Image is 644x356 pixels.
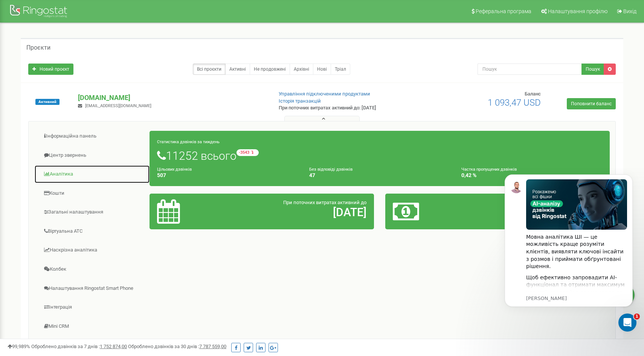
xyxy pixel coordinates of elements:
[157,167,192,172] small: Цільових дзвінків
[461,167,517,172] small: Частка пропущених дзвінків
[34,184,150,203] a: Кошти
[309,173,450,178] h4: 47
[34,317,150,336] a: Mini CRM
[34,336,150,354] a: [PERSON_NAME]
[290,64,313,75] a: Архівні
[279,91,370,97] a: Управління підключеними продуктами
[623,8,636,14] span: Вихід
[548,8,607,14] span: Налаштування профілю
[35,99,60,105] span: Активний
[237,149,259,156] small: -3543
[85,103,151,108] span: [EMAIL_ADDRESS][DOMAIN_NAME]
[279,98,321,104] a: Історія транзакцій
[34,165,150,183] a: Аналiтика
[34,260,150,279] a: Колбек
[476,8,531,14] span: Реферальна програма
[157,139,220,144] small: Статистика дзвінків за тиждень
[493,163,644,336] iframe: Intercom notifications повідомлення
[634,314,640,320] span: 1
[618,314,636,332] iframe: Intercom live chat
[461,173,602,178] h4: 0,42 %
[157,173,298,178] h4: 507
[525,91,541,97] span: Баланс
[313,64,331,75] a: Нові
[34,298,150,317] a: Інтеграція
[331,64,350,75] a: Тріал
[309,167,353,172] small: Без відповіді дзвінків
[466,206,602,218] h2: 1 093,47 $
[34,203,150,221] a: Загальні налаштування
[567,98,616,109] a: Поповнити баланс
[283,200,366,205] span: При поточних витратах активний до
[31,344,127,349] span: Оброблено дзвінків за 7 днів :
[199,344,226,349] u: 7 787 559,00
[193,64,226,75] a: Всі проєкти
[157,149,602,162] h1: 11252 всього
[34,127,150,145] a: Інформаційна панель
[8,344,30,349] span: 99,989%
[34,241,150,259] a: Наскрізна аналітика
[128,344,226,349] span: Оброблено дзвінків за 30 днів :
[34,279,150,298] a: Налаштування Ringostat Smart Phone
[34,146,150,165] a: Центр звернень
[78,93,266,103] p: [DOMAIN_NAME]
[225,64,250,75] a: Активні
[250,64,290,75] a: Не продовжені
[28,64,73,75] a: Новий проєкт
[230,206,366,218] h2: [DATE]
[100,344,127,349] u: 1 752 874,00
[478,64,582,75] input: Пошук
[279,105,417,112] p: При поточних витратах активний до: [DATE]
[488,97,541,108] span: 1 093,47 USD
[26,44,50,51] h5: Проєкти
[581,64,604,75] button: Пошук
[34,222,150,241] a: Віртуальна АТС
